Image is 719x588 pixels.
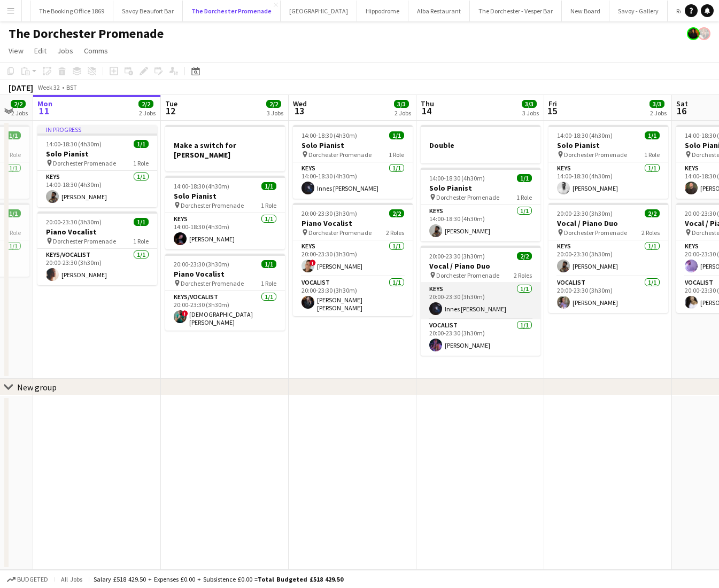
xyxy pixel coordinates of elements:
[134,140,149,148] span: 1/1
[698,27,710,40] app-user-avatar: Rosie Skuse
[30,44,51,58] a: Edit
[181,279,244,287] span: Dorchester Promenade
[37,249,157,285] app-card-role: Keys/Vocalist1/120:00-23:30 (3h30m)[PERSON_NAME]
[609,1,668,21] button: Savoy - Gallery
[395,109,411,117] div: 2 Jobs
[53,237,116,245] span: Dorchester Promenade
[293,125,413,199] app-job-card: 14:00-18:30 (4h30m)1/1Solo Pianist Dorchester Promenade1 RoleKeys1/114:00-18:30 (4h30m)Innes [PER...
[429,252,485,260] span: 20:00-23:30 (3h30m)
[408,1,470,21] button: Alba Restaurant
[557,131,613,139] span: 14:00-18:30 (4h30m)
[470,1,562,21] button: The Dorchester - Vesper Bar
[66,83,77,91] div: BST
[36,105,52,117] span: 11
[113,1,183,21] button: Savoy Beaufort Bar
[641,229,660,237] span: 2 Roles
[134,218,149,226] span: 1/1
[9,26,164,42] h1: The Dorchester Promenade
[421,246,540,356] app-job-card: 20:00-23:30 (3h30m)2/2Vocal / Piano Duo Dorchester Promenade2 RolesKeys1/120:00-23:30 (3h30m)Inne...
[37,99,52,108] span: Mon
[5,229,21,237] span: 1 Role
[6,209,21,217] span: 1/1
[174,182,229,190] span: 14:00-18:30 (4h30m)
[59,575,84,583] span: All jobs
[37,227,157,237] h3: Piano Vocalist
[386,229,404,237] span: 2 Roles
[9,46,24,56] span: View
[436,193,499,201] span: Dorchester Promenade
[644,151,660,159] span: 1 Role
[53,44,78,58] a: Jobs
[165,291,285,331] app-card-role: Keys/Vocalist1/120:00-23:30 (3h30m)![DEMOGRAPHIC_DATA][PERSON_NAME]
[293,203,413,316] app-job-card: 20:00-23:30 (3h30m)2/2Piano Vocalist Dorchester Promenade2 RolesKeys1/120:00-23:30 (3h30m)![PERSO...
[517,252,532,260] span: 2/2
[182,310,188,317] span: !
[301,131,357,139] span: 14:00-18:30 (4h30m)
[9,82,33,93] div: [DATE]
[165,99,177,108] span: Tue
[165,125,285,171] app-job-card: Make a switch for [PERSON_NAME]
[564,229,627,237] span: Dorchester Promenade
[293,277,413,316] app-card-role: Vocalist1/120:00-23:30 (3h30m)[PERSON_NAME] [PERSON_NAME]
[80,44,112,58] a: Comms
[394,100,409,108] span: 3/3
[564,151,627,159] span: Dorchester Promenade
[165,213,285,249] app-card-role: Keys1/114:00-18:30 (4h30m)[PERSON_NAME]
[557,209,613,217] span: 20:00-23:30 (3h30m)
[421,183,540,193] h3: Solo Pianist
[266,100,281,108] span: 2/2
[57,46,73,56] span: Jobs
[548,140,668,150] h3: Solo Pianist
[310,260,316,266] span: !
[517,174,532,182] span: 1/1
[133,159,149,167] span: 1 Role
[293,162,413,199] app-card-role: Keys1/114:00-18:30 (4h30m)Innes [PERSON_NAME]
[165,176,285,249] app-job-card: 14:00-18:30 (4h30m)1/1Solo Pianist Dorchester Promenade1 RoleKeys1/114:00-18:30 (4h30m)[PERSON_NAME]
[421,319,540,356] app-card-role: Vocalist1/120:00-23:30 (3h30m)[PERSON_NAME]
[261,279,276,287] span: 1 Role
[181,201,244,209] span: Dorchester Promenade
[389,151,404,159] span: 1 Role
[37,125,157,207] div: In progress14:00-18:30 (4h30m)1/1Solo Pianist Dorchester Promenade1 RoleKeys1/114:00-18:30 (4h30m...
[675,105,688,117] span: 16
[11,100,26,108] span: 2/2
[291,105,307,117] span: 13
[357,1,408,21] button: Hippodrome
[37,171,157,207] app-card-role: Keys1/114:00-18:30 (4h30m)[PERSON_NAME]
[17,382,57,393] div: New group
[516,193,532,201] span: 1 Role
[46,140,102,148] span: 14:00-18:30 (4h30m)
[293,140,413,150] h3: Solo Pianist
[11,109,28,117] div: 2 Jobs
[138,100,153,108] span: 2/2
[421,125,540,163] app-job-card: Double
[548,162,668,199] app-card-role: Keys1/114:00-18:30 (4h30m)[PERSON_NAME]
[53,159,116,167] span: Dorchester Promenade
[687,27,700,40] app-user-avatar: Celine Amara
[183,1,281,21] button: The Dorchester Promenade
[281,1,357,21] button: [GEOGRAPHIC_DATA]
[261,260,276,268] span: 1/1
[429,174,485,182] span: 14:00-18:30 (4h30m)
[645,131,660,139] span: 1/1
[35,83,62,91] span: Week 32
[165,191,285,201] h3: Solo Pianist
[293,218,413,228] h3: Piano Vocalist
[37,149,157,159] h3: Solo Pianist
[421,168,540,241] app-job-card: 14:00-18:30 (4h30m)1/1Solo Pianist Dorchester Promenade1 RoleKeys1/114:00-18:30 (4h30m)[PERSON_NAME]
[548,125,668,199] div: 14:00-18:30 (4h30m)1/1Solo Pianist Dorchester Promenade1 RoleKeys1/114:00-18:30 (4h30m)[PERSON_NAME]
[514,271,532,279] span: 2 Roles
[174,260,229,268] span: 20:00-23:30 (3h30m)
[258,575,343,583] span: Total Budgeted £518 429.50
[421,140,540,150] h3: Double
[650,100,664,108] span: 3/3
[293,99,307,108] span: Wed
[34,46,47,56] span: Edit
[293,240,413,277] app-card-role: Keys1/120:00-23:30 (3h30m)![PERSON_NAME]
[165,254,285,331] app-job-card: 20:00-23:30 (3h30m)1/1Piano Vocalist Dorchester Promenade1 RoleKeys/Vocalist1/120:00-23:30 (3h30m...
